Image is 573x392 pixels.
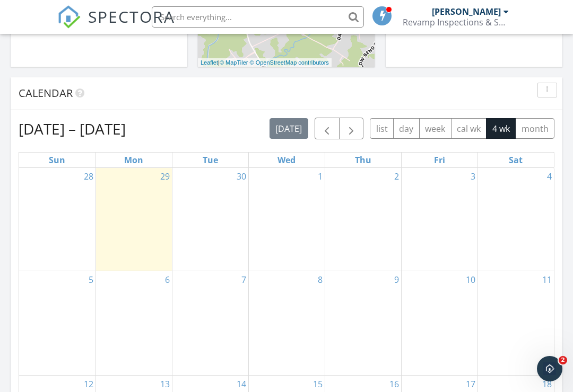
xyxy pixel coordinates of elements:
span: Calendar [19,86,73,100]
a: Go to September 29, 2025 [158,168,172,185]
td: Go to October 5, 2025 [19,271,95,375]
a: Go to October 7, 2025 [239,271,248,288]
a: Wednesday [275,153,298,167]
button: Next [339,118,364,139]
a: Go to October 8, 2025 [316,271,325,288]
a: Friday [432,153,447,167]
a: Go to October 3, 2025 [468,168,477,185]
a: Go to September 30, 2025 [235,168,248,185]
td: Go to October 4, 2025 [477,168,554,271]
a: © OpenStreetMap contributors [250,59,329,66]
a: © MapTiler [220,59,248,66]
a: Go to October 9, 2025 [392,271,401,288]
td: Go to October 10, 2025 [401,271,477,375]
button: day [393,118,420,139]
button: month [515,118,554,139]
button: Previous [315,118,340,139]
img: The Best Home Inspection Software - Spectora [57,5,81,29]
a: Go to October 11, 2025 [540,271,554,288]
div: [PERSON_NAME] [432,6,501,17]
td: Go to October 9, 2025 [325,271,401,375]
input: Search everything... [152,6,364,28]
a: Go to October 1, 2025 [316,168,325,185]
a: Go to October 10, 2025 [464,271,477,288]
button: list [370,118,394,139]
a: Go to September 28, 2025 [82,168,95,185]
a: Go to October 5, 2025 [86,271,95,288]
td: Go to September 28, 2025 [19,168,95,271]
a: Go to October 2, 2025 [392,168,401,185]
button: cal wk [451,118,487,139]
td: Go to September 29, 2025 [95,168,172,271]
a: SPECTORA [57,14,175,37]
a: Sunday [47,153,67,167]
td: Go to October 11, 2025 [477,271,554,375]
td: Go to October 6, 2025 [95,271,172,375]
div: Revamp Inspections & Solutions [403,17,509,28]
a: Leaflet [201,59,218,66]
span: 2 [559,356,567,364]
a: Saturday [507,153,525,167]
a: Tuesday [201,153,220,167]
a: Go to October 4, 2025 [545,168,554,185]
iframe: Intercom live chat [537,356,562,381]
button: week [419,118,452,139]
td: Go to October 7, 2025 [172,271,248,375]
button: 4 wk [486,118,516,139]
a: Go to October 6, 2025 [163,271,172,288]
td: Go to October 8, 2025 [248,271,325,375]
span: SPECTORA [88,5,175,28]
td: Go to October 3, 2025 [401,168,477,271]
td: Go to October 2, 2025 [325,168,401,271]
h2: [DATE] – [DATE] [19,118,126,139]
td: Go to October 1, 2025 [248,168,325,271]
a: Monday [122,153,145,167]
div: | [198,58,332,67]
a: Thursday [353,153,374,167]
button: [DATE] [270,118,308,139]
td: Go to September 30, 2025 [172,168,248,271]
